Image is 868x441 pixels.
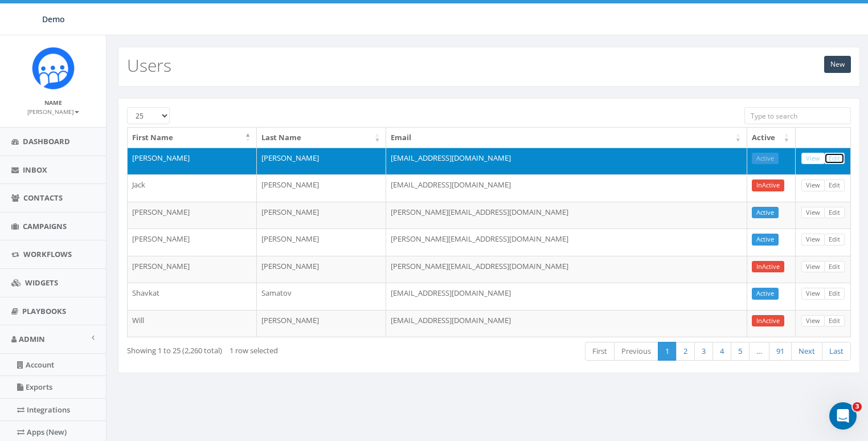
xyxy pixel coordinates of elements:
[801,153,825,165] a: View
[386,256,747,283] td: [PERSON_NAME][EMAIL_ADDRESS][DOMAIN_NAME]
[128,128,257,148] th: First Name: activate to sort column descending
[731,342,750,361] a: 5
[128,148,257,175] td: [PERSON_NAME]
[386,174,747,202] td: [EMAIL_ADDRESS][DOMAIN_NAME]
[752,153,779,165] a: Active
[824,56,851,73] a: New
[128,310,257,337] td: Will
[801,207,825,219] a: View
[44,99,62,107] small: Name
[386,283,747,310] td: [EMAIL_ADDRESS][DOMAIN_NAME]
[744,107,851,124] input: Type to search
[127,341,419,356] div: Showing 1 to 25 (2,260 total)
[752,234,779,246] a: Active
[747,128,796,148] th: Active: activate to sort column ascending
[801,179,825,191] a: View
[386,228,747,256] td: [PERSON_NAME][EMAIL_ADDRESS][DOMAIN_NAME]
[257,128,386,148] th: Last Name: activate to sort column ascending
[257,256,386,283] td: [PERSON_NAME]
[386,148,747,175] td: [EMAIL_ADDRESS][DOMAIN_NAME]
[22,306,66,316] span: Playbooks
[230,345,278,356] span: 1 row selected
[824,234,845,246] a: Edit
[128,228,257,256] td: [PERSON_NAME]
[752,207,779,219] a: Active
[824,315,845,327] a: Edit
[128,283,257,310] td: Shavkat
[23,249,72,259] span: Workflows
[257,148,386,175] td: [PERSON_NAME]
[853,402,862,411] span: 3
[658,342,677,361] a: 1
[23,165,47,175] span: Inbox
[27,108,79,116] small: [PERSON_NAME]
[824,179,845,191] a: Edit
[23,221,67,231] span: Campaigns
[614,342,658,361] a: Previous
[27,106,79,116] a: [PERSON_NAME]
[386,310,747,337] td: [EMAIL_ADDRESS][DOMAIN_NAME]
[257,228,386,256] td: [PERSON_NAME]
[42,14,65,24] span: Demo
[386,128,747,148] th: Email: activate to sort column ascending
[676,342,695,361] a: 2
[752,179,784,191] a: InActive
[752,288,779,300] a: Active
[128,256,257,283] td: [PERSON_NAME]
[32,47,75,89] img: Icon_1.png
[585,342,615,361] a: First
[257,202,386,229] td: [PERSON_NAME]
[752,315,784,327] a: InActive
[128,174,257,202] td: Jack
[128,202,257,229] td: [PERSON_NAME]
[801,261,825,273] a: View
[713,342,731,361] a: 4
[19,334,45,344] span: Admin
[801,288,825,300] a: View
[791,342,822,361] a: Next
[801,315,825,327] a: View
[257,283,386,310] td: Samatov
[23,136,70,146] span: Dashboard
[824,153,845,165] a: Edit
[769,342,792,361] a: 91
[801,234,825,246] a: View
[386,202,747,229] td: [PERSON_NAME][EMAIL_ADDRESS][DOMAIN_NAME]
[257,310,386,337] td: [PERSON_NAME]
[824,207,845,219] a: Edit
[752,261,784,273] a: InActive
[694,342,713,361] a: 3
[829,402,857,430] iframe: Intercom live chat
[25,277,58,288] span: Widgets
[23,193,63,203] span: Contacts
[749,342,769,361] a: …
[127,56,171,75] h2: Users
[822,342,851,361] a: Last
[824,261,845,273] a: Edit
[824,288,845,300] a: Edit
[257,174,386,202] td: [PERSON_NAME]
